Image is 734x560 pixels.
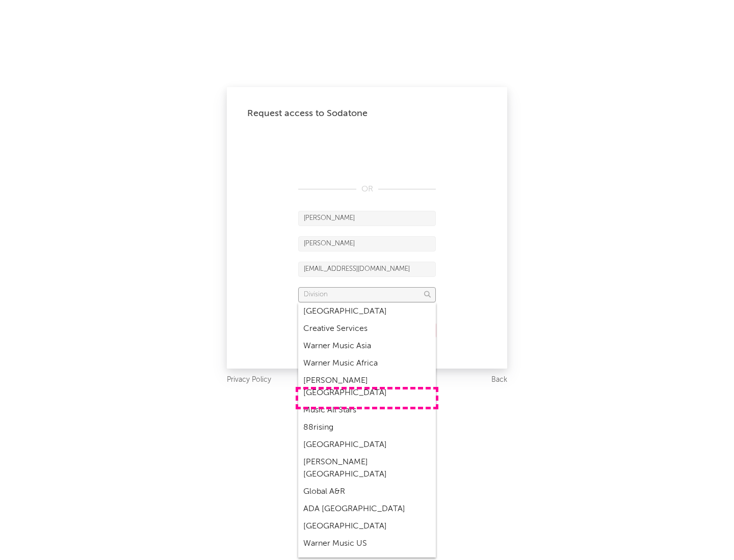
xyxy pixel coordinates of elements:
[298,183,436,195] div: OR
[298,535,436,552] div: Warner Music US
[298,500,436,518] div: ADA [GEOGRAPHIC_DATA]
[298,211,436,226] input: First Name
[298,419,436,436] div: 88rising
[298,483,436,500] div: Global A&R
[247,107,487,120] div: Request access to Sodatone
[298,518,436,535] div: [GEOGRAPHIC_DATA]
[298,372,436,402] div: [PERSON_NAME] [GEOGRAPHIC_DATA]
[227,374,271,386] a: Privacy Policy
[298,320,436,338] div: Creative Services
[491,374,507,386] a: Back
[298,436,436,454] div: [GEOGRAPHIC_DATA]
[298,454,436,483] div: [PERSON_NAME] [GEOGRAPHIC_DATA]
[298,303,436,320] div: [GEOGRAPHIC_DATA]
[298,355,436,372] div: Warner Music Africa
[298,402,436,419] div: Music All Stars
[298,287,436,302] input: Division
[298,262,436,277] input: Email
[298,236,436,251] input: Last Name
[298,338,436,355] div: Warner Music Asia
